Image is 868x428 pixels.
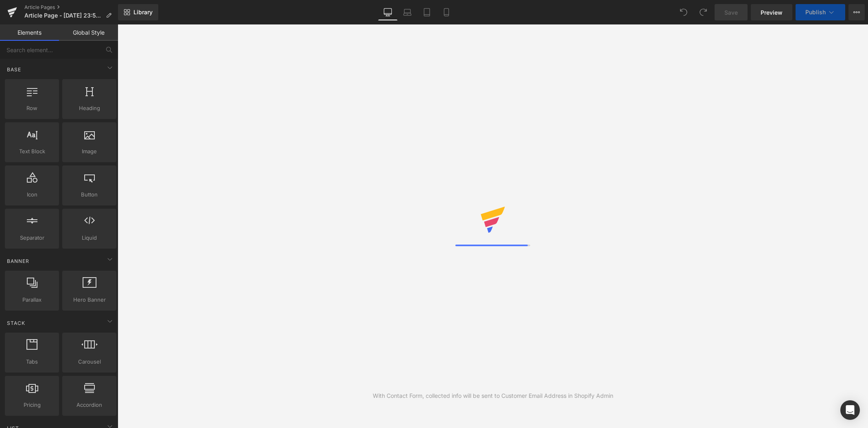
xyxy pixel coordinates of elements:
[796,4,845,20] button: Publish
[6,257,30,265] span: Banner
[7,234,57,242] span: Separator
[7,190,57,199] span: Icon
[398,4,417,20] a: Laptop
[7,296,57,304] span: Parallax
[7,357,57,366] span: Tabs
[378,4,398,20] a: Desktop
[7,104,57,113] span: Row
[6,66,22,73] span: Base
[65,104,114,113] span: Heading
[59,24,118,41] a: Global Style
[24,4,118,11] a: Article Pages
[133,9,153,16] span: Library
[6,319,26,327] span: Stack
[848,4,865,20] button: More
[761,8,783,17] span: Preview
[676,4,692,20] button: Undo
[373,391,613,400] div: With Contact Form, collected info will be sent to Customer Email Address in Shopify Admin
[437,4,456,20] a: Mobile
[751,4,792,20] a: Preview
[7,147,57,156] span: Text Block
[65,401,114,409] span: Accordion
[695,4,711,20] button: Redo
[118,4,158,20] a: New Library
[65,357,114,366] span: Carousel
[65,190,114,199] span: Button
[24,12,103,19] span: Article Page - [DATE] 23:50:38
[417,4,437,20] a: Tablet
[7,401,57,409] span: Pricing
[65,147,114,156] span: Image
[65,234,114,242] span: Liquid
[805,9,826,15] span: Publish
[65,296,114,304] span: Hero Banner
[840,400,860,420] div: Open Intercom Messenger
[724,8,738,17] span: Save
